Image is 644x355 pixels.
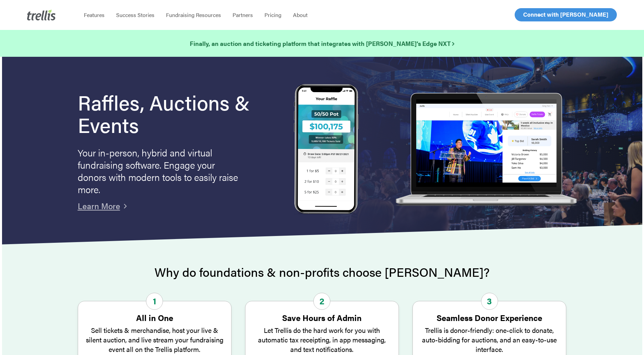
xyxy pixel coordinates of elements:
[259,12,287,18] a: Pricing
[78,146,241,195] p: Your in-person, hybrid and virtual fundraising software. Engage your donors with modern tools to ...
[420,325,559,354] p: Trellis is donor-friendly: one-click to donate, auto-bidding for auctions, and an easy-to-use int...
[481,293,498,310] span: 3
[78,265,567,279] h2: Why do foundations & non-profits choose [PERSON_NAME]?
[84,11,105,19] span: Features
[294,84,358,216] img: Trellis Raffles, Auctions and Event Fundraising
[160,12,227,18] a: Fundraising Resources
[264,11,281,19] span: Pricing
[293,11,308,19] span: About
[78,200,120,212] a: Learn More
[437,312,542,323] strong: Seamless Donor Experience
[27,10,56,20] img: Trellis
[233,11,253,19] span: Partners
[166,11,221,19] span: Fundraising Resources
[110,12,160,18] a: Success Stories
[136,312,173,323] strong: All in One
[523,10,608,18] span: Connect with [PERSON_NAME]
[146,293,163,310] span: 1
[85,325,224,354] p: Sell tickets & merchandise, host your live & silent auction, and live stream your fundraising eve...
[313,293,330,310] span: 2
[116,11,154,19] span: Success Stories
[227,12,259,18] a: Partners
[190,39,454,48] strong: Finally, an auction and ticketing platform that integrates with [PERSON_NAME]’s Edge NXT
[287,12,313,18] a: About
[252,325,392,354] p: Let Trellis do the hard work for you with automatic tax receipting, in app messaging, and text no...
[515,8,617,21] a: Connect with [PERSON_NAME]
[78,12,110,18] a: Features
[282,312,362,323] strong: Save Hours of Admin
[190,39,454,48] a: Finally, an auction and ticketing platform that integrates with [PERSON_NAME]’s Edge NXT
[392,93,580,207] img: rafflelaptop_mac_optim.png
[78,91,269,136] h1: Raffles, Auctions & Events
